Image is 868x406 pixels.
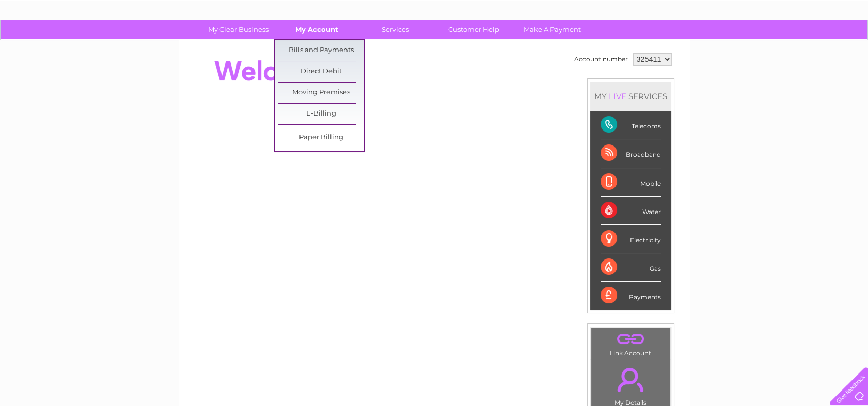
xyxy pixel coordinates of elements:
[601,253,661,282] div: Gas
[799,44,825,52] a: Contact
[594,330,668,348] a: .
[594,362,668,398] a: .
[673,5,745,18] a: 0333 014 3131
[353,20,438,39] a: Services
[607,91,628,101] div: LIVE
[278,40,364,61] a: Bills and Payments
[278,61,364,82] a: Direct Debit
[510,20,595,39] a: Make A Payment
[274,20,359,39] a: My Account
[686,44,706,52] a: Water
[278,127,364,148] a: Paper Billing
[278,104,364,124] a: E-Billing
[741,44,772,52] a: Telecoms
[712,44,735,52] a: Energy
[778,44,793,52] a: Blog
[601,168,661,197] div: Mobile
[431,20,516,39] a: Customer Help
[601,197,661,225] div: Water
[591,327,671,360] td: Link Account
[278,83,364,103] a: Moving Premises
[601,139,661,168] div: Broadband
[834,44,858,52] a: Log out
[572,51,630,68] td: Account number
[601,225,661,253] div: Electricity
[30,27,83,58] img: logo.png
[191,6,678,50] div: Clear Business is a trading name of Verastar Limited (registered in [GEOGRAPHIC_DATA] No. 3667643...
[196,20,281,39] a: My Clear Business
[601,111,661,139] div: Telecoms
[590,82,671,111] div: MY SERVICES
[601,282,661,310] div: Payments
